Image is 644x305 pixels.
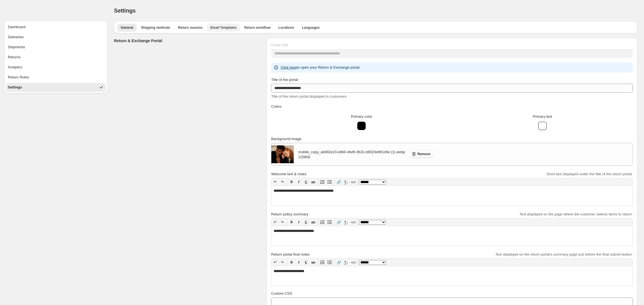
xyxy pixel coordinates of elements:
span: 𝐔 [305,220,307,224]
button: Analytics [6,63,106,72]
s: ab [311,220,315,224]
button: 🔗 [335,178,342,186]
button: Bullet list [326,218,333,226]
button: ab [310,218,317,226]
a: Click here [281,65,297,69]
button: ↶ [271,259,279,266]
span: Background image [271,137,301,141]
span: Languages [302,25,320,30]
button: Settings [6,83,106,92]
button: </> [350,259,357,266]
div: Deliveries [8,34,24,40]
button: T̲ₓ [342,178,350,186]
span: Short text displayed under the title of the return portal. [546,172,633,176]
span: Text displayed on the page where the customer selects items to return. [519,212,633,216]
s: ab [311,260,315,265]
button: Shipments [6,43,106,52]
span: Text displayed on the return portal's summary page just before the final submit button. [495,252,633,256]
span: Email Templates [210,25,237,30]
span: to open your Return & Exchange portal. [281,65,360,69]
div: Shipments [8,44,25,50]
div: Settings [8,85,22,90]
button: T̲ₓ [342,218,350,226]
span: Primary text [533,114,552,119]
span: 𝐔 [305,180,307,184]
button: 🔗 [335,259,342,266]
span: Portal URL [271,43,289,47]
div: Return Rules [8,75,29,80]
button: Bullet list [326,178,333,186]
button: Numbered list [319,259,326,266]
div: mobile_copy_ab992e23-e8b0-4bd5-9b31-b9023e981d9e (1).webp [298,149,405,159]
button: Deliveries [6,33,106,42]
button: T̲ₓ [342,259,350,266]
button: 𝑰 [295,218,302,226]
button: Numbered list [319,178,326,186]
span: Return policy summary [271,212,308,216]
button: Numbered list [319,218,326,226]
button: ab [310,178,317,186]
button: Remove [409,150,434,158]
button: 𝐁 [288,218,295,226]
button: </> [350,218,357,226]
button: 𝐁 [288,178,295,186]
button: ↷ [279,218,286,226]
p: 1258 KB [298,155,405,159]
button: 𝐔 [302,218,310,226]
span: Return reasons [178,25,202,30]
span: Locations [278,25,294,30]
span: Title of the portal [271,78,298,82]
div: Dashboard [8,24,26,30]
span: 𝐔 [305,260,307,264]
button: ↶ [271,178,279,186]
span: Primary color [351,114,372,119]
span: Colors [271,104,282,109]
button: 𝐁 [288,259,295,266]
button: 𝑰 [295,259,302,266]
button: 🔗 [335,218,342,226]
button: 𝐔 [302,178,310,186]
button: ab [310,259,317,266]
span: Custom CSS [271,291,292,296]
button: </> [350,178,357,186]
button: Return Rules [6,73,106,82]
button: Bullet list [326,259,333,266]
s: ab [311,180,315,184]
button: Returns [6,53,106,62]
span: Remove [417,152,430,156]
div: Analytics [8,64,22,70]
button: 𝑰 [295,178,302,186]
button: ↷ [279,259,286,266]
button: ↶ [271,218,279,226]
span: Shipping methods [141,25,170,30]
h3: Return & Exchange Portal [114,38,262,44]
span: Return workflow [244,25,271,30]
button: Dashboard [6,23,106,32]
span: Settings [114,8,136,14]
span: Title of the return portal displayed to customers [271,94,346,99]
span: Return portal final notes [271,252,310,256]
span: General [121,25,133,30]
div: Returns [8,54,21,60]
button: ↷ [279,178,286,186]
span: Welcome text & notes [271,172,306,176]
button: 𝐔 [302,259,310,266]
